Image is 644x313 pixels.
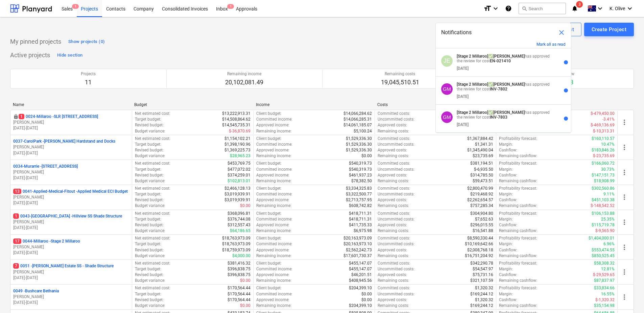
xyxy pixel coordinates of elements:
p: $14,066,284.62 [343,111,372,117]
span: more_vert [620,243,628,251]
p: $160,110.57 [592,136,615,142]
p: ✅ has approved the review for cost [457,82,551,91]
p: $7,652.63 [475,216,493,222]
p: $296,015.55 [470,222,493,228]
p: Approved costs : [378,172,407,178]
p: 0044-Millaroo - Stage 2 Millaroo [13,238,80,244]
p: 19,045,510.51 [381,78,419,86]
p: Remaining costs : [378,128,409,134]
p: $-469,136.69 [591,122,615,128]
p: Uncommitted costs : [378,117,414,122]
p: Target budget : [135,167,161,172]
p: $302,560.86 [592,186,615,191]
p: Revised budget : [135,147,164,153]
p: Approved costs : [378,147,407,153]
p: Remaining cashflow : [499,253,537,259]
i: keyboard_arrow_down [596,4,604,13]
p: $5,100.24 [354,128,372,134]
p: [PERSON_NAME] [13,244,129,250]
p: Client budget : [256,161,282,166]
p: Budget variance : [135,228,165,234]
p: Remaining costs : [378,153,409,159]
span: 1 [19,114,24,119]
span: more_vert [620,193,628,201]
p: $2,466,128.13 [224,186,251,191]
p: Remaining income [225,71,263,77]
span: more_vert [620,168,628,176]
p: $10,169,642.66 [465,241,493,247]
p: Budget variance : [135,203,165,209]
p: 0037-CarolPark - [PERSON_NAME] Hardstand and Docks [13,139,115,144]
p: $17,601,730.37 [343,253,372,259]
span: Notifications [441,28,472,37]
p: [DATE] - [DATE] [13,300,129,306]
p: Budget variance : [135,253,165,259]
p: Cashflow : [499,197,517,203]
p: Remaining cashflow : [499,153,537,159]
p: $0.00 [240,203,251,209]
p: $-9,565.90 [595,228,615,234]
p: Cashflow : [499,147,517,153]
span: 7 [13,263,19,269]
strong: [PERSON_NAME] [493,54,525,59]
p: 9.11% [603,191,615,197]
p: Remaining costs : [378,203,409,209]
p: $23,735.69 [473,153,493,159]
p: Committed income : [256,167,292,172]
p: Remaining income : [256,178,291,184]
p: Remaining income : [256,153,291,159]
p: Remaining income : [256,253,291,259]
p: 0051 - [PERSON_NAME] Estate SS - Shade Structure [13,263,114,269]
p: [PERSON_NAME] [13,144,129,150]
p: $2,562,242.73 [346,247,372,253]
p: $4,000.00 [232,253,251,259]
div: Geoff Morley [441,111,453,123]
p: $1,154,102.21 [224,136,251,142]
p: Profitability forecast : [499,211,537,216]
p: $16,751,204.92 [465,253,493,259]
span: close [557,28,566,37]
div: Hide section [57,51,82,59]
div: Jason Escobar [441,55,453,67]
p: $1,369,225.73 [224,147,251,153]
p: $1,529,336.30 [346,147,372,153]
p: $1,345,490.04 [467,147,493,153]
p: ✅ has approved the review for cost [457,110,551,120]
p: $850,525.45 [592,253,615,259]
p: Net estimated cost : [135,186,170,191]
p: Remaining income : [256,228,291,234]
p: $3,322,500.77 [346,191,372,197]
p: Margin : [499,216,513,222]
span: more_vert [620,293,628,301]
p: [DATE] - [DATE] [13,150,129,156]
p: $-23,735.69 [593,153,615,159]
span: 17 [13,238,21,244]
p: Margin : [499,241,513,247]
p: $540,319.73 [349,167,372,172]
p: Client budget : [256,211,282,216]
p: $13,222,913.31 [222,111,251,117]
span: 13 [13,189,21,194]
div: 130041-Applied-Medical-Fitout -Applied Medical ECI Budget[PERSON_NAME][DATE]-[DATE] [13,189,129,206]
p: Profitability forecast : [499,136,537,142]
p: Committed costs : [378,211,410,216]
div: 10024-Millaroo -SLR [STREET_ADDRESS][PERSON_NAME][DATE]-[DATE] [13,114,129,131]
div: [DATE] [457,94,469,99]
p: Committed income : [256,216,292,222]
p: 0041-Applied-Medical-Fitout - Applied Medical ECI Budget [13,189,128,194]
p: $18,763,973.09 [222,235,251,241]
p: Profitability forecast : [499,235,537,241]
p: Remaining cashflow : [499,228,537,234]
p: Approved income : [256,247,289,253]
span: 1 [227,4,234,9]
p: Remaining cashflow : [499,178,537,184]
p: $64,186.65 [230,228,251,234]
p: $376,744.08 [228,216,251,222]
p: Uncommitted costs : [378,216,414,222]
p: $3,334,325.83 [346,186,372,191]
p: Revised budget : [135,197,164,203]
p: Approved costs : [378,247,407,253]
p: Revised budget : [135,222,164,228]
p: $608,742.82 [349,203,372,209]
p: Remaining costs : [378,178,409,184]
